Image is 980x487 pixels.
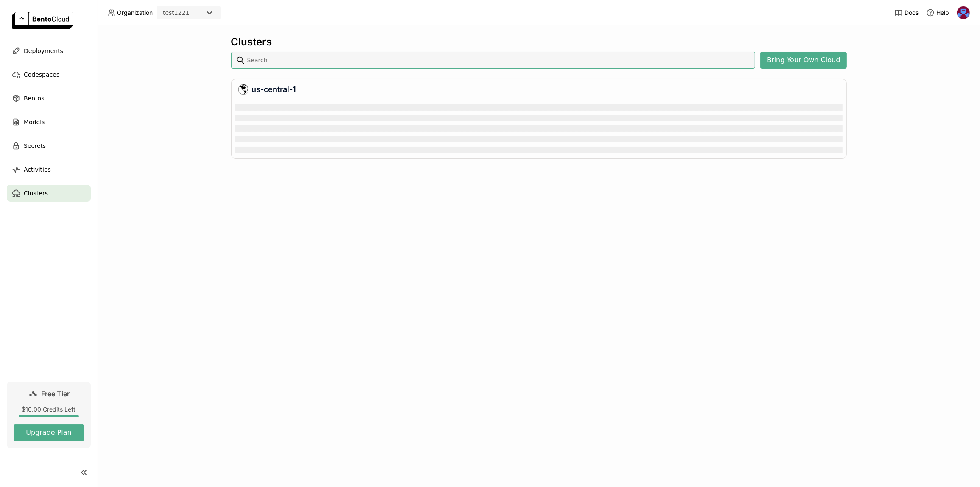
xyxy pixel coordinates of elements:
[24,141,46,151] span: Secrets
[24,188,48,198] span: Clusters
[24,46,63,56] span: Deployments
[24,93,44,103] span: Bentos
[7,66,91,83] a: Codespaces
[238,84,840,95] div: us-central-1
[760,52,846,69] button: Bring Your Own Cloud
[14,424,84,441] button: Upgrade Plan
[7,114,91,131] a: Models
[24,70,59,80] span: Codespaces
[905,9,919,17] span: Docs
[7,137,91,154] a: Secrets
[936,9,949,17] span: Help
[12,12,73,29] img: logo
[7,161,91,178] a: Activities
[163,8,190,17] div: test1221
[246,53,752,67] input: Search
[926,8,949,17] div: Help
[190,9,191,17] input: Selected test1221.
[7,185,91,202] a: Clusters
[42,390,70,398] span: Free Tier
[7,42,91,59] a: Deployments
[231,36,847,48] div: Clusters
[24,164,51,175] span: Activities
[24,117,45,127] span: Models
[117,9,153,17] span: Organization
[7,382,91,448] a: Free Tier$10.00 Credits LeftUpgrade Plan
[957,6,970,19] img: sss ss
[894,8,919,17] a: Docs
[7,90,91,107] a: Bentos
[14,406,84,413] div: $10.00 Credits Left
